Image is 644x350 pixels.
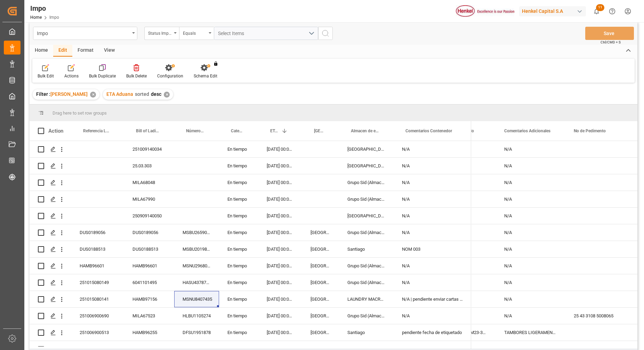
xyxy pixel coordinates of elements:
div: HAMB96601 [124,258,174,274]
button: show 11 new notifications [589,3,604,19]
span: ETA Aduana [106,91,133,97]
div: N/A [496,208,565,224]
div: MILA68048 [124,174,174,191]
div: N/A [394,224,471,241]
img: Henkel%20logo.jpg_1689854090.jpg [456,5,514,17]
button: open menu [214,27,318,40]
div: En tiempo [219,241,258,257]
div: Status Importación [148,28,172,36]
div: Press SPACE to select this row. [30,291,471,308]
div: En tiempo [219,274,258,291]
span: Select Items [218,31,248,36]
div: Press SPACE to select this row. [30,241,471,258]
span: Filter : [36,91,50,97]
div: Grupo Sid (Almacenaje y Distribucion AVIOR) [339,308,394,324]
div: ✕ [90,92,96,98]
div: Santiago [339,324,394,341]
span: Drag here to set row groups [53,110,107,116]
span: Almacen de entrega [351,128,379,133]
div: Press SPACE to select this row. [30,224,471,241]
div: N/A [496,241,565,257]
div: [DATE] 00:00:00 [258,274,302,291]
div: Press SPACE to select this row. [30,191,471,208]
div: N/A [394,174,471,191]
div: N/A [394,274,471,291]
div: MSNU2968043 [174,258,219,274]
div: [GEOGRAPHIC_DATA] [302,241,339,257]
button: search button [318,27,333,40]
div: Press SPACE to select this row. [30,141,471,158]
div: En tiempo [219,158,258,174]
span: No de Pedimento [574,128,606,133]
div: N/A [394,158,471,174]
span: [GEOGRAPHIC_DATA] - Locode [314,128,324,133]
div: 251015080149 [71,274,124,291]
div: [DATE] 00:00:00 [258,191,302,207]
div: N/A [394,208,471,224]
span: Bill of Lading Number [136,128,160,133]
div: HASU4378720 [174,274,219,291]
div: View [99,45,120,57]
div: N/A [496,174,565,191]
div: Press SPACE to select this row. [30,174,471,191]
span: Comentarios Adicionales [504,128,550,133]
div: [DATE] 00:00:00 [258,291,302,307]
div: MSBU2659068 [174,224,219,241]
button: Save [585,27,634,40]
div: pendiente fecha de etiquetado [394,324,471,341]
div: [GEOGRAPHIC_DATA] [302,324,339,341]
div: N/A [394,191,471,207]
div: N/A [496,158,565,174]
span: 11 [596,4,604,11]
div: N/A [496,291,565,307]
div: 251006900513 [71,324,124,341]
div: Actions [64,73,79,79]
div: MSBU2019857 [174,241,219,257]
div: [DATE] 00:00:00 [258,224,302,241]
div: N/A [496,191,565,207]
div: [DATE] 00:00:00 [258,241,302,257]
div: HAMB96255 [124,324,174,341]
div: Grupo Sid (Almacenaje y Distribucion AVIOR) [339,274,394,291]
div: Henkel Capital S.A [519,6,586,16]
span: Ctrl/CMD + S [601,40,621,45]
div: [GEOGRAPHIC_DATA] [302,274,339,291]
div: [DATE] 00:00:00 [258,141,302,157]
div: 6041101495 [124,274,174,291]
div: 250909140050 [124,208,174,224]
div: En tiempo [219,141,258,157]
div: Grupo Sid (Almacenaje y Distribucion AVIOR) [339,224,394,241]
span: Categoría [231,128,244,133]
div: Press SPACE to select this row. [30,308,471,324]
div: Press SPACE to select this row. [30,258,471,274]
div: Equals [183,28,207,36]
div: [DATE] 00:00:00 [258,324,302,341]
span: Comentarios Contenedor [405,128,452,133]
div: [DATE] 00:00:00 [258,308,302,324]
div: Format [72,45,99,57]
div: N/A [496,274,565,291]
div: MILA67990 [124,191,174,207]
span: desc [151,91,161,97]
div: 251006900690 [71,308,124,324]
span: Referencia Leschaco [83,128,110,133]
div: En tiempo [219,291,258,307]
div: Impo [30,3,59,14]
div: En tiempo [219,224,258,241]
div: DUS0188513 [71,241,124,257]
div: Bulk Duplicate [89,73,116,79]
div: Impo [37,28,130,37]
div: MILA67523 [124,308,174,324]
div: [GEOGRAPHIC_DATA] [339,158,394,174]
div: N/A [496,308,565,324]
div: HLBU1105274 [174,308,219,324]
div: Press SPACE to select this row. [30,208,471,224]
span: [PERSON_NAME] [50,91,88,97]
div: TAMBORES LIGERAMENTE RASPADOS DE ORIGEN [496,324,565,341]
div: N/A [496,141,565,157]
div: 25 43 3108 5008065 [565,308,635,324]
div: DFSU1951878 [174,324,219,341]
div: 251015080141 [71,291,124,307]
div: [GEOGRAPHIC_DATA] [339,208,394,224]
div: ✕ [164,92,170,98]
